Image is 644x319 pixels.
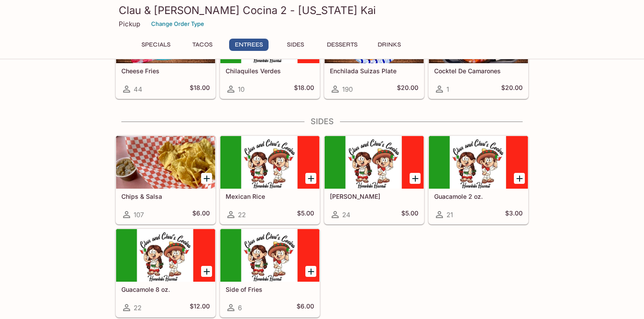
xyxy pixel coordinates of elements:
div: Guacamole 8 oz. [116,229,215,282]
button: Add Guacamole 8 oz. [201,266,212,277]
span: 44 [134,85,142,93]
h5: Guacamole 8 oz. [121,286,210,293]
h5: $6.00 [297,302,314,313]
button: Specials [136,39,176,51]
h4: Sides [115,117,529,126]
h5: $20.00 [501,84,523,94]
h5: $5.00 [297,209,314,220]
div: Mexican Rice [220,136,319,189]
h5: [PERSON_NAME] [330,193,418,200]
h3: Clau & [PERSON_NAME] Cocina 2 - [US_STATE] Kai [119,4,525,17]
button: Add Guacamole 2 oz. [514,173,525,184]
h5: $5.00 [401,209,418,220]
div: Refried Beans [325,136,424,189]
h5: Chilaquiles Verdes [226,67,314,75]
span: 6 [238,304,242,312]
div: Guacamole 2 oz. [429,136,528,189]
h5: $12.00 [190,302,210,313]
div: Cocktel De Camarones [429,11,528,63]
div: Chilaquiles Verdes [220,11,319,63]
h5: Mexican Rice [226,193,314,200]
button: Entrees [229,39,269,51]
h5: $18.00 [190,84,210,94]
span: 1 [446,85,449,93]
h5: Enchilada Suizas Plate [330,67,418,75]
span: 22 [134,304,142,312]
div: Chips & Salsa [116,136,215,189]
a: [PERSON_NAME]24$5.00 [324,136,424,224]
h5: $18.00 [294,84,314,94]
h5: Cheese Fries [121,67,210,75]
h5: Side of Fries [226,286,314,293]
span: 21 [446,211,453,219]
div: Side of Fries [220,229,319,282]
a: Mexican Rice22$5.00 [220,136,320,224]
h5: $3.00 [505,209,523,220]
span: 22 [238,211,246,219]
h5: Guacamole 2 oz. [434,193,523,200]
h5: $20.00 [397,84,418,94]
span: 24 [342,211,350,219]
h5: $6.00 [192,209,210,220]
span: 10 [238,85,244,93]
button: Add Mexican Rice [305,173,316,184]
button: Drinks [369,39,409,51]
a: Guacamole 8 oz.22$12.00 [116,229,216,317]
h5: Chips & Salsa [121,193,210,200]
button: Sides [276,39,315,51]
a: Chips & Salsa107$6.00 [116,136,216,224]
span: 190 [342,85,353,93]
button: Add Side of Fries [305,266,316,277]
button: Change Order Type [147,17,208,31]
div: Cheese Fries [116,11,215,63]
button: Tacos [183,39,222,51]
a: Guacamole 2 oz.21$3.00 [428,136,528,224]
p: Pickup [119,20,140,28]
button: Desserts [322,39,362,51]
a: Side of Fries6$6.00 [220,229,320,317]
button: Add Chips & Salsa [201,173,212,184]
div: Enchilada Suizas Plate [325,11,424,63]
span: 107 [134,211,144,219]
button: Add Refried Beans [410,173,421,184]
h5: Cocktel De Camarones [434,67,523,75]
